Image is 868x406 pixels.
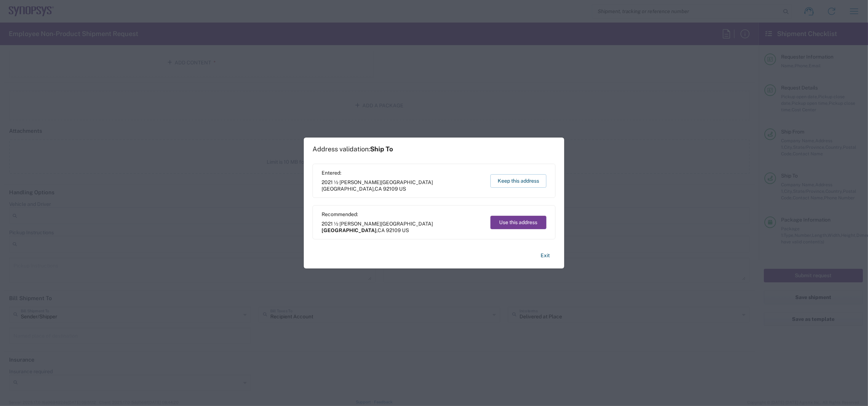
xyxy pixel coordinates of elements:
[375,186,382,192] span: CA
[490,174,546,188] button: Keep this address
[370,145,393,153] span: Ship To
[386,227,401,233] span: 92109
[399,186,406,192] span: US
[322,170,483,176] span: Entered:
[312,145,393,153] h1: Address validation:
[322,211,483,218] span: Recommended:
[378,227,385,233] span: CA
[402,227,409,233] span: US
[322,179,483,192] span: 2021 ½ [PERSON_NAME][GEOGRAPHIC_DATA] ,
[535,249,556,262] button: Exit
[322,227,377,233] span: [GEOGRAPHIC_DATA]
[322,220,483,234] span: 2021 ½ [PERSON_NAME][GEOGRAPHIC_DATA] ,
[383,186,398,192] span: 92109
[490,216,546,229] button: Use this address
[322,186,374,192] span: [GEOGRAPHIC_DATA]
